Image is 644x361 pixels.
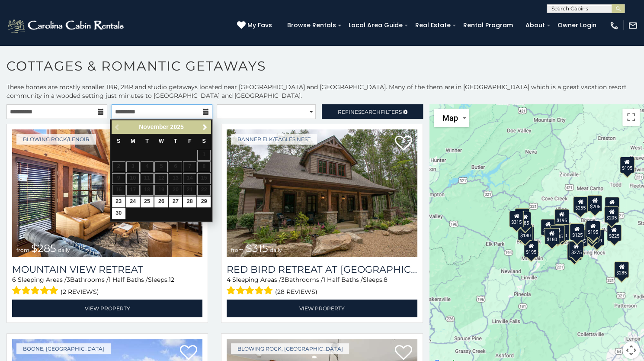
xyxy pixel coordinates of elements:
span: 6 [12,276,16,284]
h3: Red Bird Retreat at Eagles Nest [227,264,417,275]
span: Refine Filters [338,109,402,115]
img: Mountain View Retreat [12,129,202,257]
a: Add to favorites [395,135,412,153]
a: Mountain View Retreat from $285 daily [12,129,202,257]
span: Friday [188,138,192,144]
span: Map [442,113,458,122]
a: 26 [154,197,168,207]
a: Browse Rentals [283,19,340,32]
a: Mountain View Retreat [12,264,202,275]
div: Sleeping Areas / Bathrooms / Sleeps: [12,275,202,297]
a: Real Estate [411,19,455,32]
a: RefineSearchFilters [322,104,423,119]
span: Saturday [202,138,205,144]
span: from [231,247,244,253]
div: $180 [544,228,559,245]
a: Blowing Rock/Lenoir [16,134,96,145]
div: $205 [573,230,587,246]
span: 12 [169,276,174,284]
span: 1 Half Baths / [109,276,148,284]
span: 4 [227,276,231,284]
div: $85 [519,212,531,228]
img: mail-regular-white.png [628,21,638,30]
span: Search [358,109,381,115]
span: Wednesday [159,138,164,144]
span: My Favs [247,21,272,30]
div: $175 [567,244,582,260]
div: Sleeping Areas / Bathrooms / Sleeps: [227,275,417,297]
span: from [16,247,29,253]
a: Rental Program [459,19,517,32]
div: $200 [605,197,619,213]
div: $275 [569,241,583,258]
span: daily [270,247,282,253]
a: Blowing Rock, [GEOGRAPHIC_DATA] [231,343,349,354]
span: November [139,123,168,130]
span: (28 reviews) [275,286,317,297]
span: Thursday [174,138,177,144]
a: 27 [169,197,182,207]
div: $125 [570,224,584,240]
div: $255 [573,197,588,213]
a: 28 [183,197,196,207]
button: Map camera controls [622,342,640,359]
button: Toggle fullscreen view [622,109,640,126]
a: Next [199,122,210,132]
div: $145 [550,225,565,242]
a: About [521,19,549,32]
span: Next [202,124,208,131]
div: $170 [541,219,555,235]
a: Red Bird Retreat at [GEOGRAPHIC_DATA] [227,264,417,275]
a: Banner Elk/Eagles Nest [231,134,317,145]
a: View Property [227,300,417,317]
span: (2 reviews) [61,286,99,297]
a: 24 [126,197,140,207]
div: $180 [518,224,532,241]
div: $205 [587,195,602,212]
a: 29 [197,197,211,207]
span: 3 [67,276,70,284]
div: $205 [604,206,619,223]
div: $195 [619,157,634,173]
span: 3 [281,276,285,284]
div: $195 [586,221,600,237]
div: $195 [554,209,569,226]
span: Sunday [117,138,120,144]
a: Owner Login [553,19,601,32]
span: Tuesday [145,138,149,144]
div: $315 [509,211,524,227]
a: Red Bird Retreat at Eagles Nest from $315 daily [227,129,417,257]
a: Boone, [GEOGRAPHIC_DATA] [16,343,111,354]
a: 23 [112,197,125,207]
span: $285 [31,242,56,255]
span: 1 Half Baths / [323,276,362,284]
span: $315 [246,242,268,255]
a: View Property [12,300,202,317]
span: daily [58,247,70,253]
span: Monday [131,138,135,144]
img: Red Bird Retreat at Eagles Nest [227,129,417,257]
button: Change map style [434,109,469,127]
span: 2025 [170,123,184,130]
div: $200 [569,223,584,240]
div: $195 [524,241,538,257]
a: 30 [112,208,125,219]
span: 8 [383,276,387,284]
a: Local Area Guide [344,19,407,32]
img: phone-regular-white.png [609,21,619,30]
img: White-1-2.png [6,17,126,34]
div: $190 [554,224,569,241]
div: $199 [589,229,604,246]
a: 25 [141,197,154,207]
a: My Favs [237,21,274,30]
div: $235 [515,208,529,225]
div: $225 [606,225,621,241]
div: $285 [614,261,629,278]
